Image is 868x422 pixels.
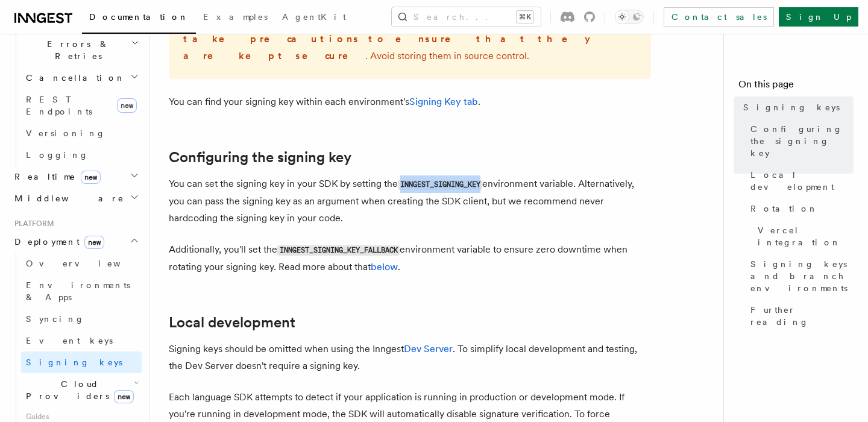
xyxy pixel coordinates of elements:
[10,192,124,204] span: Middleware
[21,33,142,67] button: Errors & Retries
[758,224,854,248] span: Vercel integration
[82,4,196,34] a: Documentation
[517,11,533,23] kbd: ⌘K
[26,357,122,367] span: Signing keys
[750,203,818,215] span: Rotation
[21,378,134,402] span: Cloud Providers
[779,7,858,27] a: Sign Up
[746,253,854,299] a: Signing keys and branch environments
[203,12,268,22] span: Examples
[750,169,854,193] span: Local development
[196,4,275,33] a: Examples
[26,95,92,116] span: REST Endpoints
[84,236,104,249] span: new
[26,128,105,138] span: Versioning
[743,101,840,113] span: Signing keys
[21,351,142,373] a: Signing keys
[169,93,651,110] p: You can find your signing key within each environment's .
[117,98,137,113] span: new
[746,118,854,164] a: Configuring the signing key
[371,261,398,272] a: below
[398,180,482,190] code: INNGEST_SIGNING_KEY
[21,274,142,308] a: Environments & Apps
[21,67,142,89] button: Cancellation
[81,171,101,184] span: new
[275,4,353,33] a: AgentKit
[183,14,637,65] p: 🔐 . Avoid storing them in source control.
[21,373,142,407] button: Cloud Providersnew
[746,164,854,198] a: Local development
[21,89,142,122] a: REST Endpointsnew
[21,38,131,62] span: Errors & Retries
[10,236,104,248] span: Deployment
[282,12,346,22] span: AgentKit
[21,144,142,166] a: Logging
[392,7,541,27] button: Search...⌘K
[114,390,134,403] span: new
[277,245,400,256] code: INNGEST_SIGNING_KEY_FALLBACK
[26,150,89,160] span: Logging
[21,122,142,144] a: Versioning
[10,171,101,183] span: Realtime
[10,219,54,228] span: Platform
[738,96,854,118] a: Signing keys
[10,187,142,209] button: Middleware
[183,16,618,61] strong: Signing keys are secrets and you should take precautions to ensure that they are kept secure
[738,77,854,96] h4: On this page
[169,175,651,227] p: You can set the signing key in your SDK by setting the environment variable. Alternatively, you c...
[746,299,854,333] a: Further reading
[89,12,189,22] span: Documentation
[21,253,142,274] a: Overview
[409,96,478,107] a: Signing Key tab
[750,258,854,294] span: Signing keys and branch environments
[750,123,854,159] span: Configuring the signing key
[615,10,644,24] button: Toggle dark mode
[10,166,142,187] button: Realtimenew
[664,7,774,27] a: Contact sales
[26,259,150,268] span: Overview
[26,280,130,302] span: Environments & Apps
[169,341,651,374] p: Signing keys should be omitted when using the Inngest . To simplify local development and testing...
[26,336,113,345] span: Event keys
[10,231,142,253] button: Deploymentnew
[169,314,295,331] a: Local development
[21,72,125,84] span: Cancellation
[21,308,142,330] a: Syncing
[746,198,854,219] a: Rotation
[26,314,84,324] span: Syncing
[169,149,351,166] a: Configuring the signing key
[169,241,651,276] p: Additionally, you'll set the environment variable to ensure zero downtime when rotating your sign...
[750,304,854,328] span: Further reading
[21,330,142,351] a: Event keys
[404,343,453,354] a: Dev Server
[753,219,854,253] a: Vercel integration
